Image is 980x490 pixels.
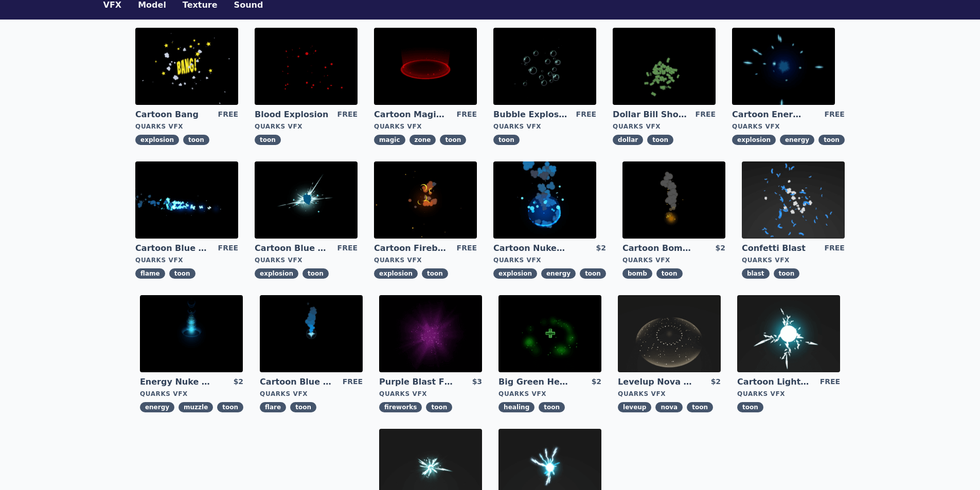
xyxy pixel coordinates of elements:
[337,109,358,120] div: FREE
[592,376,601,388] div: $2
[742,268,770,279] span: blast
[260,295,363,372] img: imgAlt
[732,109,806,120] a: Cartoon Energy Explosion
[596,243,605,254] div: $2
[260,390,363,398] div: Quarks VFX
[498,402,534,412] span: healing
[580,268,606,279] span: toon
[169,268,195,279] span: toon
[715,243,725,254] div: $2
[493,122,596,131] div: Quarks VFX
[302,268,329,279] span: toon
[622,268,652,279] span: bomb
[576,109,596,120] div: FREE
[622,243,697,254] a: Cartoon Bomb Fuse
[472,376,482,388] div: $3
[618,376,692,388] a: Levelup Nova Effect
[255,135,281,145] span: toon
[140,402,174,412] span: energy
[217,402,243,412] span: toon
[493,109,567,120] a: Bubble Explosion
[493,135,520,145] span: toon
[374,28,477,105] img: imgAlt
[374,122,477,131] div: Quarks VFX
[742,243,816,254] a: Confetti Blast
[732,135,776,145] span: explosion
[780,135,814,145] span: energy
[234,376,243,388] div: $2
[290,402,316,412] span: toon
[374,161,477,239] img: imgAlt
[379,390,482,398] div: Quarks VFX
[613,109,687,120] a: Dollar Bill Shower
[337,243,358,254] div: FREE
[493,268,537,279] span: explosion
[647,135,673,145] span: toon
[409,135,436,145] span: zone
[493,161,596,239] img: imgAlt
[696,109,716,120] div: FREE
[493,28,596,105] img: imgAlt
[622,256,725,264] div: Quarks VFX
[613,28,716,105] img: imgAlt
[820,376,840,388] div: FREE
[260,376,334,388] a: Cartoon Blue Flare
[824,243,844,254] div: FREE
[218,243,238,254] div: FREE
[135,161,238,239] img: imgAlt
[687,402,713,412] span: toon
[498,390,601,398] div: Quarks VFX
[140,376,214,388] a: Energy Nuke Muzzle Flash
[493,256,606,264] div: Quarks VFX
[183,135,209,145] span: toon
[737,390,840,398] div: Quarks VFX
[655,402,683,412] span: nova
[179,402,213,412] span: muzzle
[379,376,453,388] a: Purple Blast Fireworks
[255,243,329,254] a: Cartoon Blue Gas Explosion
[135,28,238,105] img: imgAlt
[618,295,721,372] img: imgAlt
[774,268,800,279] span: toon
[374,243,448,254] a: Cartoon Fireball Explosion
[255,28,358,105] img: imgAlt
[737,402,763,412] span: toon
[613,122,716,131] div: Quarks VFX
[440,135,466,145] span: toon
[732,28,835,105] img: imgAlt
[498,295,601,372] img: imgAlt
[493,243,567,254] a: Cartoon Nuke Energy Explosion
[135,256,238,264] div: Quarks VFX
[374,256,477,264] div: Quarks VFX
[742,256,845,264] div: Quarks VFX
[498,376,573,388] a: Big Green Healing Effect
[374,135,405,145] span: magic
[457,243,477,254] div: FREE
[742,161,845,239] img: imgAlt
[135,135,179,145] span: explosion
[135,109,209,120] a: Cartoon Bang
[379,402,422,412] span: fireworks
[135,122,238,131] div: Quarks VFX
[422,268,448,279] span: toon
[457,109,477,120] div: FREE
[140,390,243,398] div: Quarks VFX
[824,109,844,120] div: FREE
[379,295,482,372] img: imgAlt
[255,161,358,239] img: imgAlt
[618,390,721,398] div: Quarks VFX
[737,295,840,372] img: imgAlt
[426,402,452,412] span: toon
[732,122,845,131] div: Quarks VFX
[737,376,811,388] a: Cartoon Lightning Ball
[374,109,448,120] a: Cartoon Magic Zone
[711,376,721,388] div: $2
[218,109,238,120] div: FREE
[255,268,298,279] span: explosion
[541,268,576,279] span: energy
[622,161,725,239] img: imgAlt
[135,243,209,254] a: Cartoon Blue Flamethrower
[135,268,165,279] span: flame
[618,402,651,412] span: leveup
[539,402,565,412] span: toon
